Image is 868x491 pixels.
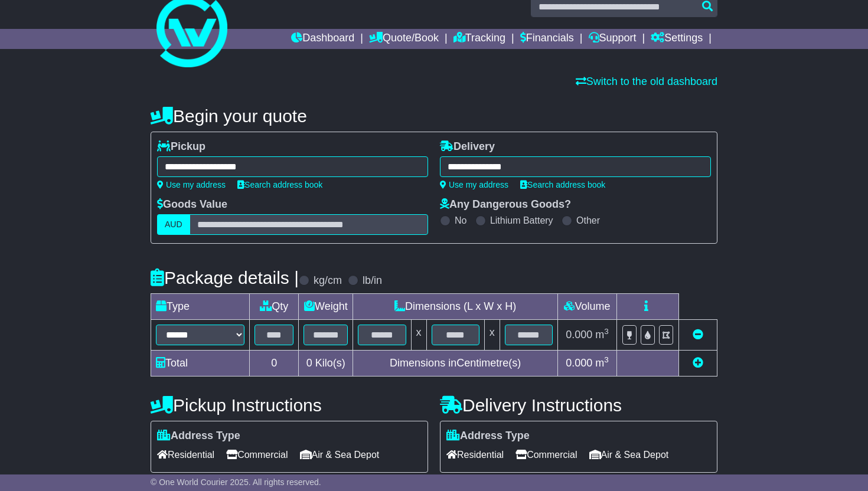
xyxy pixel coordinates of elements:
[300,446,380,464] span: Air & Sea Depot
[520,180,605,189] a: Search address book
[566,329,592,341] span: 0.000
[595,357,609,369] span: m
[353,351,558,377] td: Dimensions in Centimetre(s)
[446,446,504,464] span: Residential
[411,320,426,351] td: x
[306,357,312,369] span: 0
[363,274,382,287] label: lb/in
[157,140,205,153] label: Pickup
[314,274,342,287] label: kg/cm
[589,29,637,49] a: Support
[455,215,466,226] label: No
[576,76,717,87] a: Switch to the old dashboard
[151,106,717,126] h4: Begin your quote
[151,395,428,415] h4: Pickup Instructions
[151,268,299,287] h4: Package details |
[157,180,226,189] a: Use my address
[157,430,240,443] label: Address Type
[151,477,321,487] span: © One World Courier 2025. All rights reserved.
[693,357,703,369] a: Add new item
[291,29,354,49] a: Dashboard
[490,215,553,226] label: Lithium Battery
[440,140,495,153] label: Delivery
[226,446,288,464] span: Commercial
[369,29,439,49] a: Quote/Book
[604,355,609,364] sup: 3
[604,327,609,336] sup: 3
[151,351,250,377] td: Total
[453,29,505,49] a: Tracking
[484,320,500,351] td: x
[250,294,299,320] td: Qty
[515,446,577,464] span: Commercial
[237,180,322,189] a: Search address book
[157,198,227,211] label: Goods Value
[440,395,717,415] h4: Delivery Instructions
[576,215,600,226] label: Other
[440,198,571,211] label: Any Dangerous Goods?
[440,180,508,189] a: Use my address
[446,430,530,443] label: Address Type
[566,357,592,369] span: 0.000
[693,329,703,341] a: Remove this item
[557,294,616,320] td: Volume
[250,351,299,377] td: 0
[520,29,574,49] a: Financials
[157,214,190,235] label: AUD
[595,329,609,341] span: m
[151,294,250,320] td: Type
[157,446,214,464] span: Residential
[353,294,558,320] td: Dimensions (L x W x H)
[299,351,353,377] td: Kilo(s)
[651,29,703,49] a: Settings
[299,294,353,320] td: Weight
[589,446,669,464] span: Air & Sea Depot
